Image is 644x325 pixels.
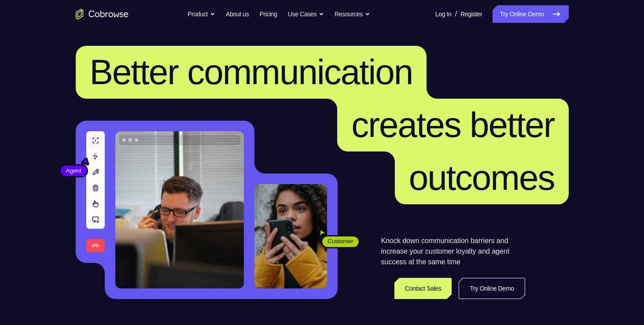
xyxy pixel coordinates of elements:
a: Try Online Demo [493,5,568,23]
span: outcomes [409,158,555,197]
a: Contact Sales [394,278,452,299]
button: Use Cases [288,5,324,23]
img: A customer holding their phone [254,184,327,288]
p: Knock down communication barriers and increase your customer loyalty and agent success at the sam... [381,236,525,267]
button: Product [188,5,215,23]
button: Resources [335,5,370,23]
img: A customer support agent talking on the phone [115,131,244,288]
a: Pricing [259,5,277,23]
a: About us [226,5,249,23]
a: Go to the home page [76,9,129,19]
a: Try Online Demo [459,278,525,299]
a: Log In [435,5,452,23]
a: Register [460,5,482,23]
span: creates better [351,105,554,144]
span: Better communication [90,52,413,92]
span: / [455,9,457,19]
